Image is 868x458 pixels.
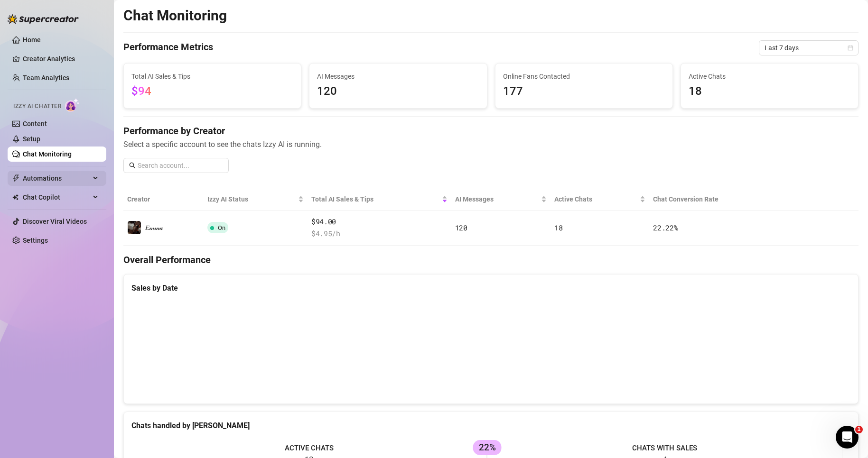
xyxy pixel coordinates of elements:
[128,221,141,234] img: 𝐸𝓂𝓂𝒶
[23,36,41,44] a: Home
[649,188,785,211] th: Chat Conversion Rate
[138,160,223,171] input: Search account...
[123,7,227,25] h2: Chat Monitoring
[131,420,850,431] div: Chats handled by [PERSON_NAME]
[836,426,859,449] iframe: Intercom live chat
[317,71,479,82] span: AI Messages
[503,71,665,82] span: Online Fans Contacted
[23,74,69,82] a: Team Analytics
[551,188,649,211] th: Active Chats
[451,188,551,211] th: AI Messages
[308,188,451,211] th: Total AI Sales & Tips
[204,188,308,211] th: Izzy AI Status
[123,253,859,266] h4: Overall Performance
[23,237,48,244] a: Settings
[129,162,136,169] span: search
[23,150,72,158] a: Chat Monitoring
[765,41,853,55] span: Last 7 days
[23,218,87,225] a: Discover Viral Videos
[23,120,47,128] a: Content
[311,194,440,204] span: Total AI Sales & Tips
[23,171,90,186] span: Automations
[23,51,99,66] a: Creator Analytics
[554,223,562,232] span: 18
[131,84,151,98] span: $94
[145,224,163,231] span: 𝐸𝓂𝓂𝒶
[653,223,678,232] span: 22.22 %
[8,14,79,24] img: logo-BBDzfeDw.svg
[855,426,863,433] span: 1
[207,194,296,204] span: Izzy AI Status
[503,82,665,101] span: 177
[554,194,638,204] span: Active Chats
[65,98,80,112] img: AI Chatter
[317,82,479,101] span: 120
[131,71,293,82] span: Total AI Sales & Tips
[123,124,859,137] h4: Performance by Creator
[23,190,90,205] span: Chat Copilot
[12,194,19,201] img: Chat Copilot
[23,135,40,143] a: Setup
[123,138,859,150] span: Select a specific account to see the chats Izzy AI is running.
[13,102,61,111] span: Izzy AI Chatter
[218,224,225,231] span: On
[123,188,204,211] th: Creator
[123,40,213,55] h4: Performance Metrics
[848,45,853,51] span: calendar
[12,174,20,182] span: thunderbolt
[131,282,850,294] div: Sales by Date
[311,216,448,228] span: $94.00
[455,194,540,204] span: AI Messages
[455,223,467,232] span: 120
[689,71,850,82] span: Active Chats
[311,228,448,239] span: $ 4.95 /h
[689,82,850,101] span: 18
